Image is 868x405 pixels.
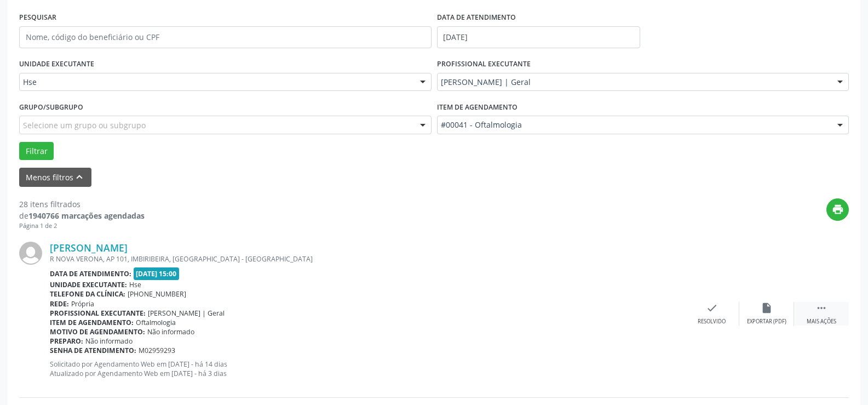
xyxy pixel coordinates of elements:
[706,302,718,314] i: check
[134,267,180,280] span: [DATE] 15:00
[19,198,145,210] div: 28 itens filtrados
[71,299,94,309] span: Própria
[50,242,128,254] a: [PERSON_NAME]
[50,327,145,336] b: Motivo de agendamento:
[50,254,685,264] div: R NOVA VERONA, AP 101, IMBIRIBEIRA, [GEOGRAPHIC_DATA] - [GEOGRAPHIC_DATA]
[147,327,194,336] span: Não informado
[19,168,91,187] button: Menos filtroskeyboard_arrow_up
[50,299,69,309] b: Rede:
[73,171,85,183] i: keyboard_arrow_up
[441,77,827,88] span: [PERSON_NAME] | Geral
[437,56,531,73] label: PROFISSIONAL EXECUTANTE
[85,336,133,346] span: Não informado
[19,242,42,265] img: img
[19,9,56,26] label: PESQUISAR
[441,119,827,130] span: #00041 - Oftalmologia
[19,26,432,48] input: Nome, código do beneficiário ou CPF
[50,309,146,318] b: Profissional executante:
[832,203,844,215] i: print
[437,26,640,48] input: Selecione um intervalo
[761,302,773,314] i: insert_drive_file
[50,280,127,289] b: Unidade executante:
[747,318,786,326] div: Exportar (PDF)
[19,99,83,116] label: Grupo/Subgrupo
[50,336,83,346] b: Preparo:
[50,318,134,327] b: Item de agendamento:
[28,210,145,221] strong: 1940766 marcações agendadas
[807,318,836,326] div: Mais ações
[136,318,176,327] span: Oftalmologia
[19,221,145,231] div: Página 1 de 2
[50,360,685,378] p: Solicitado por Agendamento Web em [DATE] - há 14 dias Atualizado por Agendamento Web em [DATE] - ...
[50,289,125,299] b: Telefone da clínica:
[50,346,136,355] b: Senha de atendimento:
[148,309,225,318] span: [PERSON_NAME] | Geral
[50,269,131,278] b: Data de atendimento:
[23,119,146,131] span: Selecione um grupo ou subgrupo
[826,198,849,221] button: print
[139,346,175,355] span: M02959293
[128,289,186,299] span: [PHONE_NUMBER]
[437,99,518,116] label: Item de agendamento
[815,302,827,314] i: 
[437,9,516,26] label: DATA DE ATENDIMENTO
[23,77,409,88] span: Hse
[19,210,145,221] div: de
[698,318,726,326] div: Resolvido
[19,142,54,161] button: Filtrar
[19,56,94,73] label: UNIDADE EXECUTANTE
[129,280,141,289] span: Hse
